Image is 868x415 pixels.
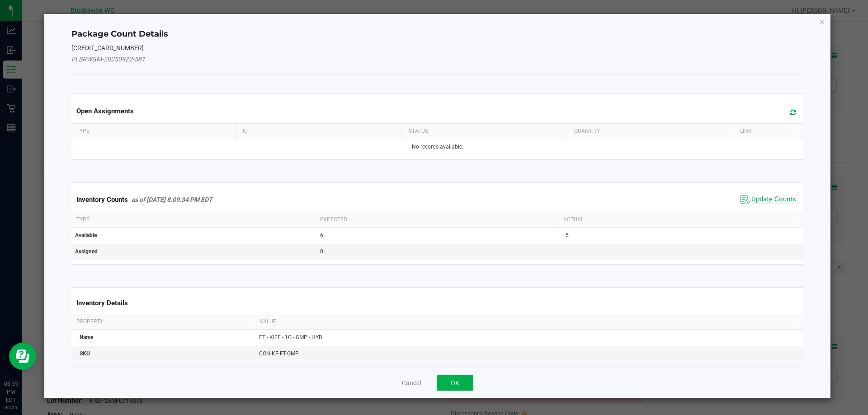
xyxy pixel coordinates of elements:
[320,232,323,238] span: 6
[76,107,134,115] span: Open Assignments
[566,232,569,238] span: 5
[819,16,826,27] button: Close
[259,334,322,340] span: FT - KIEF - 1G - GMP - HYB
[320,248,323,255] span: 0
[259,318,276,325] span: Value
[563,216,584,223] span: Actual
[76,318,103,325] span: Property
[75,232,97,238] span: Available
[76,299,128,307] span: Inventory Details
[76,128,90,134] span: Type
[132,196,212,203] span: as of [DATE] 8:09:34 PM EDT
[574,128,600,134] span: Quantity
[259,350,299,357] span: CON-KF-FT-GMP
[751,195,796,204] span: Update Counts
[740,128,752,134] span: Link
[76,216,90,223] span: Type
[75,248,98,255] span: Assigned
[80,350,90,357] span: SKU
[320,216,347,223] span: Expected
[71,56,804,63] h5: FLSRWGM-20250922-581
[437,375,473,391] button: OK
[71,28,804,40] h4: Package Count Details
[409,128,428,134] span: Status
[80,334,93,340] span: Name
[243,128,248,134] span: ID
[71,45,804,51] h5: [CREDIT_CARD_NUMBER]
[70,139,806,155] td: No records available.
[76,196,128,204] span: Inventory Counts
[9,343,36,370] iframe: Resource center
[402,378,421,387] button: Cancel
